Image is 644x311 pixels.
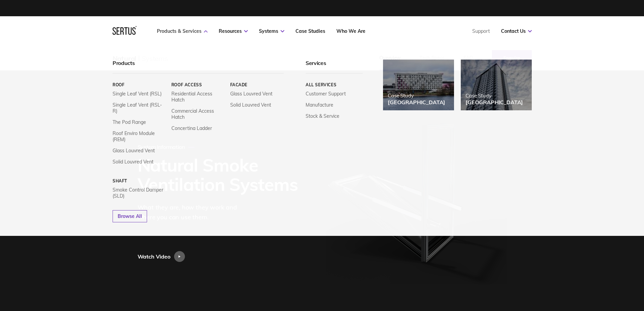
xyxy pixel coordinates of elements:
[259,28,284,34] a: Systems
[230,82,284,87] a: Facade
[306,82,363,87] a: All services
[113,148,155,154] a: Glass Louvred Vent
[466,99,523,106] div: [GEOGRAPHIC_DATA]
[113,178,166,183] a: Shaft
[388,92,445,99] div: Case Study
[230,102,271,108] a: Solid Louvred Vent
[383,60,454,110] a: Case Study[GEOGRAPHIC_DATA]
[113,102,166,114] a: Single Leaf Vent (RSL-R)
[113,60,284,73] div: Products
[336,28,365,34] a: Who We Are
[306,91,346,97] a: Customer Support
[171,108,225,120] a: Commercial Access Hatch
[219,28,248,34] a: Resources
[388,99,445,106] div: [GEOGRAPHIC_DATA]
[306,102,333,108] a: Manufacture
[113,91,162,97] a: Single Leaf Vent (RSL)
[171,125,212,131] a: Concertina Ladder
[113,82,166,87] a: Roof
[113,187,166,199] a: Smoke Control Damper (SLD)
[466,92,523,99] div: Case Study
[171,91,225,103] a: Residential Access Hatch
[295,28,325,34] a: Case Studies
[171,82,225,87] a: Roof Access
[113,130,166,142] a: Roof Enviro Module (REM)
[113,159,153,165] a: Solid Louvred Vent
[522,232,644,311] iframe: Chat Widget
[157,28,208,34] a: Products & Services
[461,60,532,110] a: Case Study[GEOGRAPHIC_DATA]
[501,28,532,34] a: Contact Us
[138,251,170,262] div: Watch Video
[113,119,146,125] a: The Pod Range
[306,60,363,73] div: Services
[113,210,147,222] a: Browse All
[472,28,490,34] a: Support
[306,113,339,119] a: Stock & Service
[230,91,272,97] a: Glass Louvred Vent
